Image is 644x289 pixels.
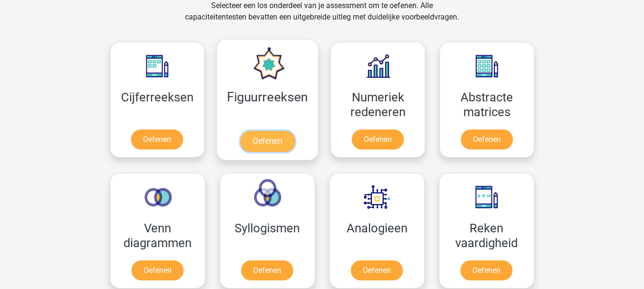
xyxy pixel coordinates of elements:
a: Oefenen [240,131,295,152]
a: Oefenen [460,260,512,280]
a: Oefenen [352,130,404,149]
a: Oefenen [461,130,513,149]
a: Oefenen [132,260,184,280]
a: Oefenen [351,260,403,280]
a: Oefenen [131,130,183,149]
a: Oefenen [241,260,293,280]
